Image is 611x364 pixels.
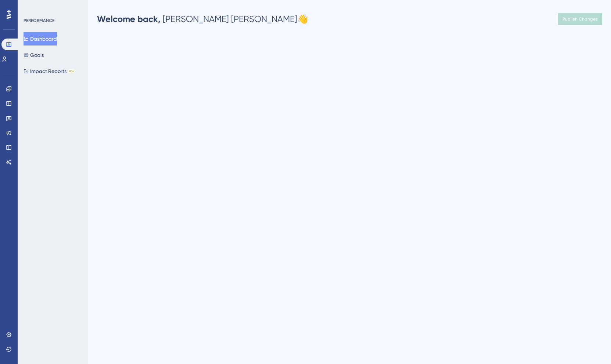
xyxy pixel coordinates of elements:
[24,18,54,23] div: PERFORMANCE
[97,13,308,25] div: [PERSON_NAME] [PERSON_NAME] 👋
[24,32,57,45] button: Dashboard
[558,13,602,25] button: Publish Changes
[97,14,161,24] span: Welcome back,
[24,48,44,62] button: Goals
[563,16,598,22] span: Publish Changes
[68,69,75,73] div: BETA
[24,65,75,78] button: Impact ReportsBETA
